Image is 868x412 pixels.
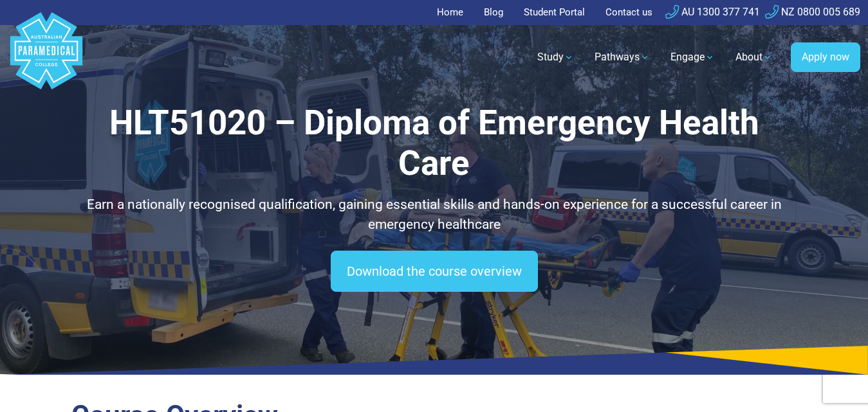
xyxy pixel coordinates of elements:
[331,251,538,292] a: Download the course overview
[728,39,780,75] a: About
[530,39,582,75] a: Study
[665,6,760,18] a: AU 1300 377 741
[663,39,723,75] a: Engage
[765,6,860,18] a: NZ 0800 005 689
[587,39,658,75] a: Pathways
[791,42,860,72] a: Apply now
[8,25,85,90] a: Australian Paramedical College
[71,195,796,235] p: Earn a nationally recognised qualification, gaining essential skills and hands-on experience for ...
[71,103,796,184] h1: HLT51020 – Diploma of Emergency Health Care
